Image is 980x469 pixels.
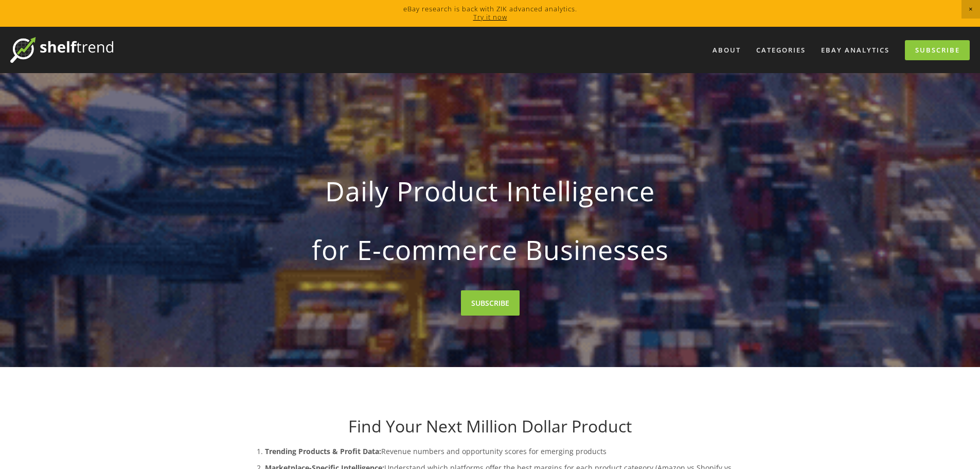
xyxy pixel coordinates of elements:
[265,446,381,456] strong: Trending Products & Profit Data:
[261,167,720,215] strong: Daily Product Intelligence
[10,37,113,63] img: ShelfTrend
[706,42,747,59] a: About
[473,12,507,22] a: Try it now
[261,225,720,274] strong: for E-commerce Businesses
[265,445,736,458] p: Revenue numbers and opportunity scores for emerging products
[814,42,896,59] a: eBay Analytics
[244,416,736,436] h1: Find Your Next Million Dollar Product
[905,40,970,60] a: Subscribe
[461,290,520,316] a: SUBSCRIBE
[750,42,812,59] div: Categories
